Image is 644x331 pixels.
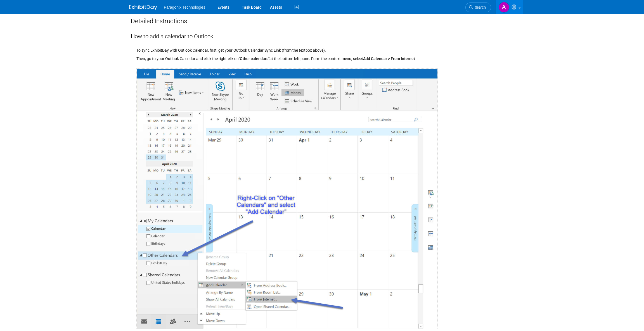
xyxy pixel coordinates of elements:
div: To sync ExhibitDay with Outlook Calendar, first, get your Outlook Calendar Sync Link (from the te... [136,41,513,53]
div: Then, go to your Outlook Calendar and click the right-clik on at the bottom left pane. Form the c... [136,53,513,61]
img: ExhibitDay [129,5,157,10]
a: Search [465,3,491,12]
img: Adam Lafreniere [499,2,509,13]
div: Detailed Instructions [131,8,513,25]
div: How to add a calendar to Outlook [131,25,513,41]
span: Paragonix Technologies [164,5,205,9]
span: "Other calendars" [239,56,269,61]
img: Outlook Calendar Screen shot [136,68,438,329]
span: Search [473,5,486,9]
span: Add Calendar > From Internet [363,56,415,61]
